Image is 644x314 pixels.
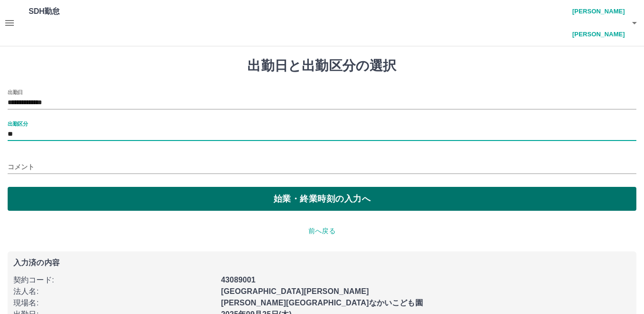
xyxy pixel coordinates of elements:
b: [PERSON_NAME][GEOGRAPHIC_DATA]なかいこども園 [221,299,423,307]
label: 出勤区分 [8,120,28,127]
p: 契約コード : [13,274,215,286]
button: 始業・終業時刻の入力へ [8,187,636,211]
p: 前へ戻る [8,226,636,236]
h1: 出勤日と出勤区分の選択 [8,58,636,74]
b: [GEOGRAPHIC_DATA][PERSON_NAME] [221,287,369,295]
p: 現場名 : [13,297,215,309]
p: 法人名 : [13,286,215,297]
p: 入力済の内容 [13,259,631,267]
label: 出勤日 [8,88,23,96]
b: 43089001 [221,276,255,284]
